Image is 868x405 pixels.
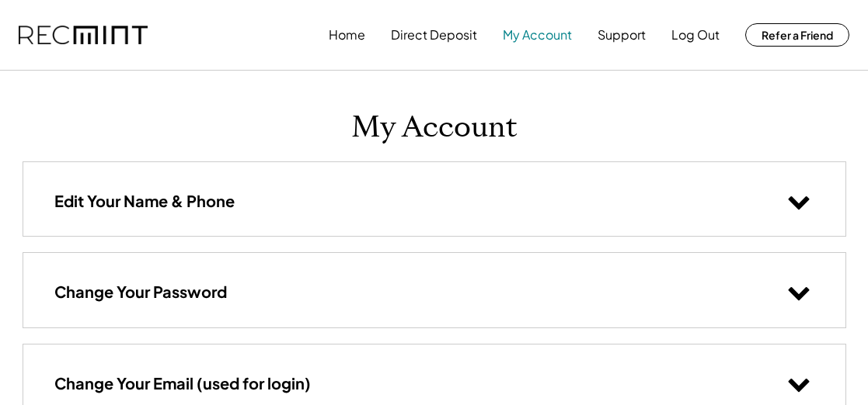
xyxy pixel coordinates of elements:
button: Direct Deposit [391,19,477,50]
button: My Account [503,19,572,50]
h3: Change Your Password [54,282,227,302]
button: Home [329,19,365,50]
h3: Change Your Email (used for login) [54,373,311,393]
button: Log Out [671,19,720,50]
button: Support [598,19,646,50]
h1: My Account [351,109,518,146]
button: Refer a Friend [745,23,849,47]
h3: Edit Your Name & Phone [54,191,235,211]
img: recmint-logotype%403x.png [19,26,148,45]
